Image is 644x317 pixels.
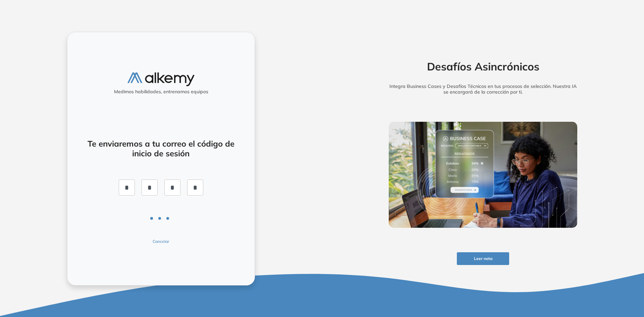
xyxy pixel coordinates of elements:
[457,252,509,265] button: Leer nota
[378,60,588,73] h2: Desafíos Asincrónicos
[120,239,202,245] button: Cancelar
[389,122,577,228] img: img-more-info
[85,139,237,158] h4: Te enviaremos a tu correo el código de inicio de sesión
[523,239,644,317] iframe: Chat Widget
[523,239,644,317] div: Widget de chat
[70,89,252,95] h5: Medimos habilidades, entrenamos equipos
[378,84,588,95] h5: Integra Business Cases y Desafíos Técnicos en tus procesos de selección. Nuestra IA se encargará ...
[127,72,195,86] img: logo-alkemy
